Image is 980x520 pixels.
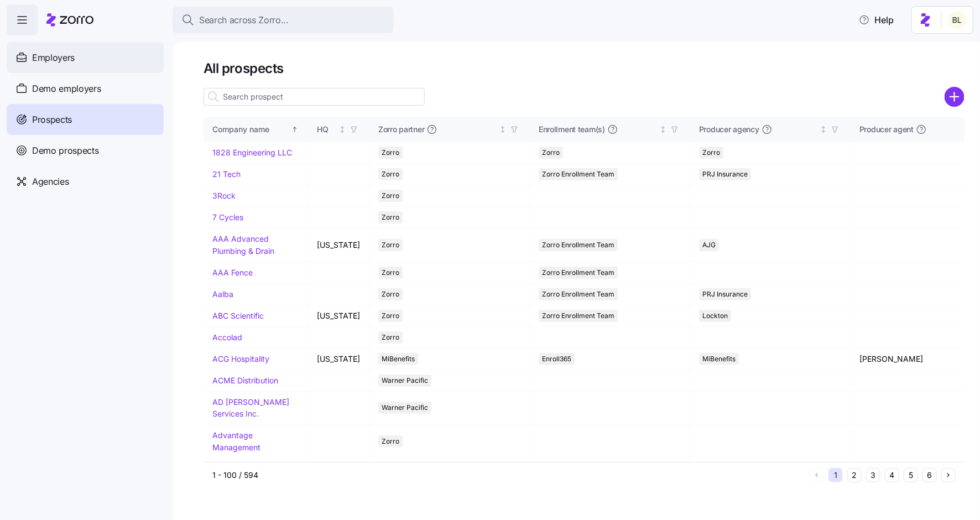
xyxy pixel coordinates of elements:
svg: add icon [945,87,965,107]
span: Warner Pacific [382,375,428,387]
span: Zorro Enrollment Team [542,168,614,180]
span: Prospects [32,113,72,127]
span: Search across Zorro... [199,13,289,27]
h1: All prospects [204,60,965,77]
span: PRJ Insurance [702,168,748,180]
div: Not sorted [499,126,507,133]
button: Next page [941,468,956,482]
div: Not sorted [338,126,346,133]
a: Prospects [7,104,164,135]
button: 6 [922,468,937,482]
div: 1 - 100 / 594 [212,470,805,481]
button: Help [850,9,903,31]
a: Employers [7,42,164,73]
span: Zorro [702,147,720,159]
span: Enrollment team(s) [539,124,605,135]
span: MiBenefits [702,353,736,365]
img: 2fabda6663eee7a9d0b710c60bc473af [948,11,966,29]
a: AAA Advanced Plumbing & Drain [212,234,274,256]
th: Producer agencyNot sorted [690,117,851,142]
a: Demo prospects [7,135,164,166]
button: Previous page [810,468,824,482]
a: AAA Fence [212,268,253,277]
a: 1828 Engineering LLC [212,148,292,157]
a: ABC Scientific [212,311,264,320]
th: Enrollment team(s)Not sorted [530,117,690,142]
span: Producer agency [699,124,759,135]
a: ACG Hospitality [212,354,269,363]
span: AJG [702,239,716,251]
span: Zorro [382,190,399,202]
th: Company nameSorted ascending [204,117,308,142]
a: AD [PERSON_NAME] Services Inc. [212,397,289,419]
a: 7 Cycles [212,212,243,222]
span: Lockton [702,310,728,322]
a: Aalba [212,289,233,299]
span: Zorro [542,147,560,159]
span: Zorro [382,168,399,180]
a: 21 Tech [212,169,241,179]
span: Employers [32,51,75,65]
input: Search prospect [204,88,425,106]
span: Zorro [382,310,399,322]
span: Enroll365 [542,353,571,365]
button: 3 [866,468,880,482]
th: Zorro partnerNot sorted [369,117,530,142]
a: Advantage Management [212,430,260,452]
span: Zorro Enrollment Team [542,310,614,322]
span: Agencies [32,175,69,189]
div: Not sorted [659,126,667,133]
a: Accolad [212,332,242,342]
th: HQNot sorted [308,117,369,142]
button: Search across Zorro... [173,7,394,33]
a: Agencies [7,166,164,197]
span: Zorro [382,267,399,279]
td: [US_STATE] [308,349,369,370]
td: [US_STATE] [308,305,369,327]
span: Zorro Enrollment Team [542,267,614,279]
span: Zorro [382,288,399,300]
div: Company name [212,123,289,136]
a: 3Rock [212,191,236,200]
div: HQ [317,123,336,136]
span: Zorro [382,239,399,251]
span: Help [859,13,894,27]
span: Zorro [382,435,399,448]
span: Zorro [382,211,399,223]
span: Zorro partner [378,124,424,135]
span: Zorro Enrollment Team [542,288,614,300]
span: Zorro Enrollment Team [542,239,614,251]
button: 1 [828,468,843,482]
span: PRJ Insurance [702,288,748,300]
span: Demo prospects [32,144,99,158]
span: Producer agent [859,124,914,135]
button: 2 [847,468,862,482]
td: [US_STATE] [308,228,369,262]
span: Zorro [382,331,399,344]
div: Not sorted [820,126,827,133]
div: Sorted ascending [291,126,299,133]
span: Warner Pacific [382,402,428,414]
span: Zorro [382,147,399,159]
a: ACME Distribution [212,376,278,385]
button: 5 [904,468,918,482]
span: MiBenefits [382,353,415,365]
span: Demo employers [32,82,101,96]
button: 4 [885,468,899,482]
a: Demo employers [7,73,164,104]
